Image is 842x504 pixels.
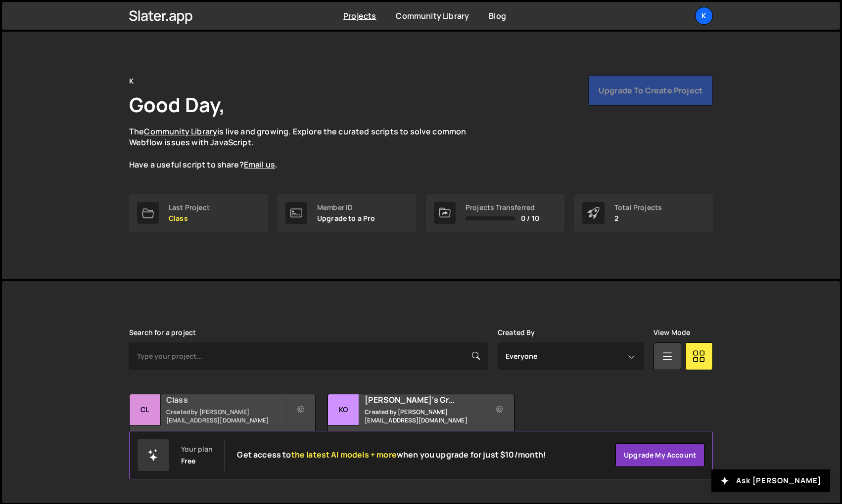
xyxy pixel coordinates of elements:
div: Your plan [181,445,213,453]
h2: Get access to when you upgrade for just $10/month! [237,450,546,460]
a: Cl Class Created by [PERSON_NAME][EMAIL_ADDRESS][DOMAIN_NAME] 9 pages, last updated by over [DATE] [129,394,316,456]
p: 2 [614,214,662,222]
p: The is live and growing. Explore the curated scripts to solve common Webflow issues with JavaScri... [129,126,485,170]
label: Created By [498,329,535,336]
div: K [129,75,134,87]
div: 12 pages, last updated by over [DATE] [328,425,514,455]
div: Last Project [169,204,210,211]
a: Blog [489,10,506,21]
a: Email us [244,159,275,170]
div: Projects Transferred [466,204,539,211]
a: Last Project Class [129,194,268,232]
div: Total Projects [614,204,662,211]
a: K [695,7,713,25]
h2: Class [166,394,285,405]
button: Ask [PERSON_NAME] [711,469,830,492]
span: the latest AI models + more [291,449,397,460]
a: Upgrade my account [615,443,704,467]
small: Created by [PERSON_NAME][EMAIL_ADDRESS][DOMAIN_NAME] [166,408,285,424]
a: Projects [343,10,376,21]
h2: [PERSON_NAME]'s Groovy Site [365,394,484,405]
a: Community Library [396,10,469,21]
p: Upgrade to a Pro [317,214,375,222]
div: 9 pages, last updated by over [DATE] [130,425,315,455]
a: Community Library [144,126,217,137]
input: Type your project... [129,342,488,370]
div: Ko [328,394,359,425]
label: Search for a project [129,329,196,336]
span: 0 / 10 [521,214,539,222]
a: Ko [PERSON_NAME]'s Groovy Site Created by [PERSON_NAME][EMAIL_ADDRESS][DOMAIN_NAME] 12 pages, las... [327,394,514,456]
div: Free [181,457,196,465]
h1: Good Day, [129,91,225,118]
div: Member ID [317,204,375,211]
div: Cl [130,394,161,425]
label: View Mode [654,329,690,336]
small: Created by [PERSON_NAME][EMAIL_ADDRESS][DOMAIN_NAME] [365,408,484,424]
p: Class [169,214,210,222]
